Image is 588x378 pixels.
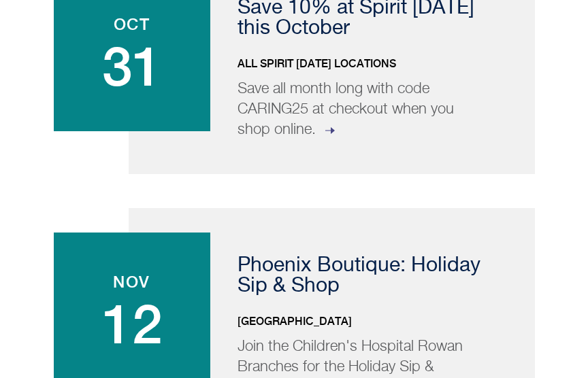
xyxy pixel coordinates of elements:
[238,313,501,330] p: [GEOGRAPHIC_DATA]
[67,296,197,351] span: 12
[67,273,197,290] span: Nov
[238,79,474,140] p: Save all month long with code CARING25 at checkout when you shop online.
[67,16,197,32] span: Oct
[238,256,501,296] p: Phoenix Boutique: Holiday Sip & Shop
[67,39,197,93] span: 31
[238,56,501,72] p: All Spirit [DATE] locations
